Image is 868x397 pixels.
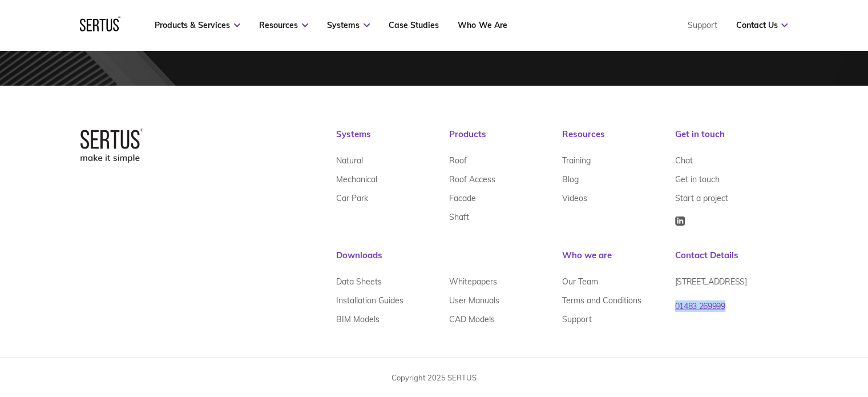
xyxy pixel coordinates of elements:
a: Support [562,310,592,329]
a: Training [562,151,591,170]
img: Icon [675,216,685,226]
span: [STREET_ADDRESS] [675,276,747,287]
a: Who We Are [458,20,507,30]
a: Chat [675,151,693,170]
a: Natural [336,151,363,170]
a: Terms and Conditions [562,291,641,310]
a: Blog [562,170,579,189]
div: Contact Details [675,250,788,272]
a: Facade [449,189,476,208]
a: Get in touch [675,170,720,189]
div: Who we are [562,250,675,272]
a: Products & Services [155,20,240,30]
div: Systems [336,129,449,151]
a: Shaft [449,208,469,227]
img: logo-box-2bec1e6d7ed5feb70a4f09a85fa1bbdd.png [80,129,143,163]
div: Resources [562,129,675,151]
a: Whitepapers [449,272,497,291]
a: Mechanical [336,170,377,189]
div: Products [449,129,562,151]
a: 01483 269999 [675,297,725,325]
a: Case Studies [389,20,439,30]
a: Resources [259,20,308,30]
a: CAD Models [449,310,495,329]
a: Installation Guides [336,291,403,310]
a: BIM Models [336,310,380,329]
a: Roof [449,151,467,170]
a: Systems [327,20,370,30]
div: Get in touch [675,129,788,151]
iframe: Chat Widget [811,342,868,397]
a: Contact Us [736,20,788,30]
a: Videos [562,189,587,208]
a: Car Park [336,189,368,208]
a: Our Team [562,272,598,291]
a: User Manuals [449,291,499,310]
a: Data Sheets [336,272,382,291]
a: Start a project [675,189,728,208]
div: Downloads [336,250,562,272]
a: Roof Access [449,170,495,189]
a: Support [687,20,717,30]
